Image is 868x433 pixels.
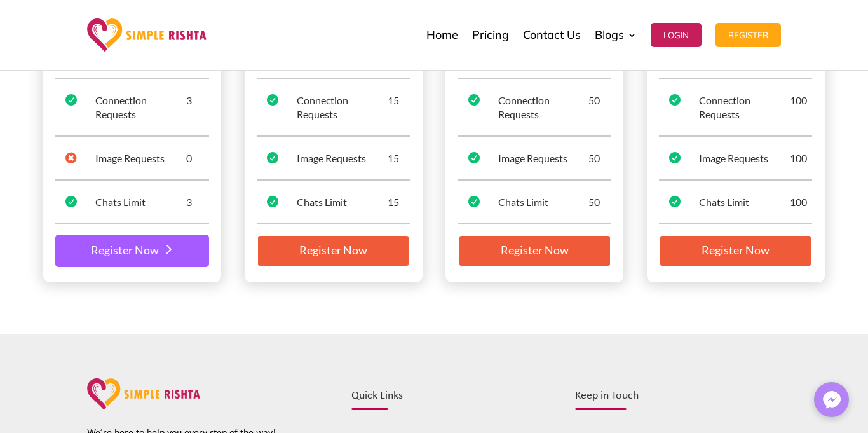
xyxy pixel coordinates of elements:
span:  [468,196,480,207]
a: Login [651,3,702,67]
span:  [267,196,278,207]
h4: Quick Links [351,390,537,408]
span:  [468,152,480,163]
button: Login [651,23,702,47]
a: Register Now [458,235,611,268]
div: Image Requests [498,151,589,165]
img: Messenger [819,387,844,413]
button: Register [715,23,781,47]
a: Register Now [55,235,208,268]
div: Chats Limit [297,195,388,209]
span:  [267,152,278,163]
h4: Keep in Touch [575,390,781,408]
span:  [669,152,681,163]
div: Chats Limit [699,195,790,209]
a: Contact Us [523,3,581,67]
span:  [669,196,681,207]
div: Chats Limit [498,195,589,209]
span:  [65,152,77,163]
span:  [468,94,480,106]
div: Connection Requests [498,93,589,121]
div: Chats Limit [95,195,186,209]
span:  [65,94,77,106]
a: Blogs [595,3,637,67]
div: Connection Requests [95,93,186,121]
img: website-logo-pink-orange [87,378,200,409]
span:  [669,94,681,106]
span:  [267,94,278,106]
div: Connection Requests [699,93,790,121]
a: Register Now [659,235,812,268]
a: Simple rishta logo [87,401,200,411]
span:  [65,196,77,207]
div: Image Requests [297,151,388,165]
a: Pricing [472,3,509,67]
a: Register Now [257,235,410,268]
a: Register [715,3,781,67]
a: Home [426,3,458,67]
div: Image Requests [699,151,790,165]
div: Image Requests [95,151,186,165]
div: Connection Requests [297,93,388,121]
